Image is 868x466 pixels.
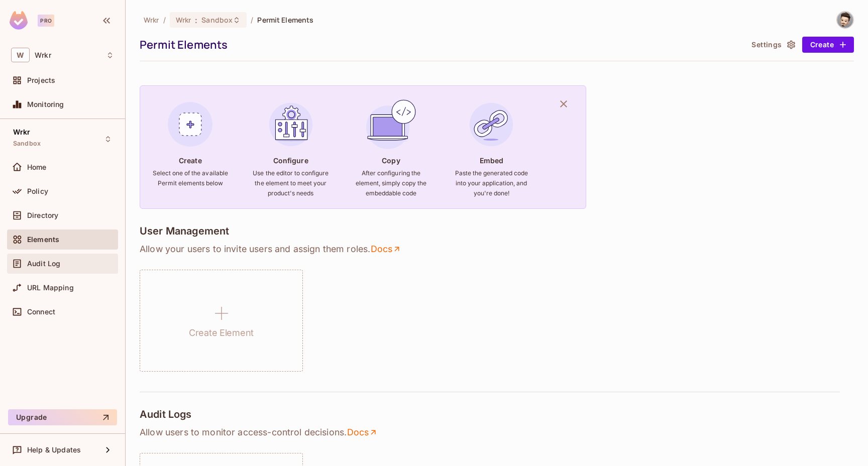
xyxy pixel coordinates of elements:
[347,426,378,438] a: Docs
[802,37,854,53] button: Create
[38,15,54,27] div: Pro
[837,12,853,28] img: Alan Terriaga
[257,15,313,25] span: Permit Elements
[27,76,55,84] span: Projects
[201,15,233,25] span: Sandbox
[364,97,418,152] img: Copy Element
[13,140,41,148] span: Sandbox
[27,260,60,268] span: Audit Log
[11,48,30,62] span: W
[144,15,159,25] span: the active workspace
[152,168,229,188] h6: Select one of the available Permit elements below
[163,15,166,25] li: /
[27,211,58,219] span: Directory
[251,15,253,25] li: /
[179,156,202,165] h4: Create
[163,97,218,152] img: Create Element
[353,168,429,198] h6: After configuring the element, simply copy the embeddable code
[27,446,81,454] span: Help & Updates
[8,409,117,425] button: Upgrade
[747,37,798,53] button: Settings
[176,15,191,25] span: Wrkr
[480,156,504,165] h4: Embed
[140,426,854,438] p: Allow users to monitor access-control decisions .
[264,97,318,152] img: Configure Element
[140,408,192,420] h4: Audit Logs
[189,325,254,340] h1: Create Element
[27,100,64,108] span: Monitoring
[382,156,400,165] h4: Copy
[370,243,402,255] a: Docs
[27,236,59,244] span: Elements
[253,168,329,198] h6: Use the editor to configure the element to meet your product's needs
[27,284,74,292] span: URL Mapping
[140,243,854,255] p: Allow your users to invite users and assign them roles .
[27,308,55,316] span: Connect
[35,51,51,59] span: Workspace: Wrkr
[194,16,198,24] span: :
[464,97,518,152] img: Embed Element
[27,163,47,171] span: Home
[10,11,28,30] img: SReyMgAAAABJRU5ErkJggg==
[27,187,48,195] span: Policy
[453,168,529,198] h6: Paste the generated code into your application, and you're done!
[273,156,308,165] h4: Configure
[140,225,229,237] h4: User Management
[140,37,742,52] div: Permit Elements
[13,128,31,136] span: Wrkr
